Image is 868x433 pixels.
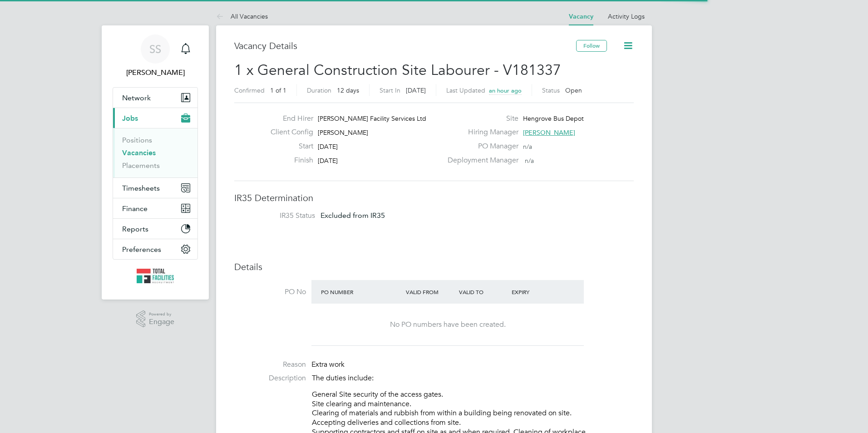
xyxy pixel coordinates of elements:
[113,269,198,283] a: Go to home page
[576,40,607,52] button: Follow
[321,211,385,220] span: Excluded from IR35
[337,86,359,94] span: 12 days
[122,225,148,233] span: Reports
[318,128,368,137] span: [PERSON_NAME]
[234,261,634,273] h3: Details
[149,43,161,55] span: SS
[318,114,426,123] span: [PERSON_NAME] Facility Services Ltd
[136,310,175,328] a: Powered byEngage
[523,114,584,123] span: Hengrove Bus Depot
[234,86,265,94] label: Confirmed
[113,34,198,78] a: SS[PERSON_NAME]
[113,219,197,239] button: Reports
[509,284,562,300] div: Expiry
[442,156,518,165] label: Deployment Manager
[122,136,152,144] a: Positions
[380,86,400,94] label: Start In
[321,320,575,330] div: No PO numbers have been created.
[404,284,457,300] div: Valid From
[113,88,197,108] button: Network
[523,143,532,151] span: n/a
[307,86,331,94] label: Duration
[122,161,160,170] a: Placements
[263,128,313,137] label: Client Config
[525,157,534,165] span: n/a
[113,178,197,198] button: Timesheets
[149,318,174,326] span: Engage
[442,128,518,137] label: Hiring Manager
[318,157,338,165] span: [DATE]
[234,61,561,79] span: 1 x General Construction Site Labourer - V181337
[442,142,518,151] label: PO Manager
[312,374,634,383] p: The duties include:
[243,211,315,221] label: IR35 Status
[311,360,345,369] span: Extra work
[263,142,313,151] label: Start
[113,198,197,218] button: Finance
[523,128,575,137] span: [PERSON_NAME]
[234,192,634,204] h3: IR35 Determination
[263,114,313,123] label: End Hirer
[113,128,197,177] div: Jobs
[457,284,510,300] div: Valid To
[122,148,156,157] a: Vacancies
[542,86,560,94] label: Status
[113,239,197,259] button: Preferences
[565,86,582,94] span: Open
[137,269,174,283] img: tfrecruitment-logo-retina.png
[149,310,174,318] span: Powered by
[122,93,151,102] span: Network
[489,87,522,94] span: an hour ago
[122,114,138,123] span: Jobs
[234,374,306,383] label: Description
[608,12,645,20] a: Activity Logs
[113,67,198,78] span: Sam Skinner
[442,114,518,123] label: Site
[122,204,148,213] span: Finance
[234,40,576,52] h3: Vacancy Details
[318,143,338,151] span: [DATE]
[319,284,404,300] div: PO Number
[122,245,161,254] span: Preferences
[270,86,286,94] span: 1 of 1
[102,25,209,300] nav: Main navigation
[569,13,593,20] a: Vacancy
[122,184,160,192] span: Timesheets
[216,12,268,20] a: All Vacancies
[446,86,485,94] label: Last Updated
[234,287,306,297] label: PO No
[406,86,426,94] span: [DATE]
[234,360,306,369] label: Reason
[113,108,197,128] button: Jobs
[263,156,313,165] label: Finish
